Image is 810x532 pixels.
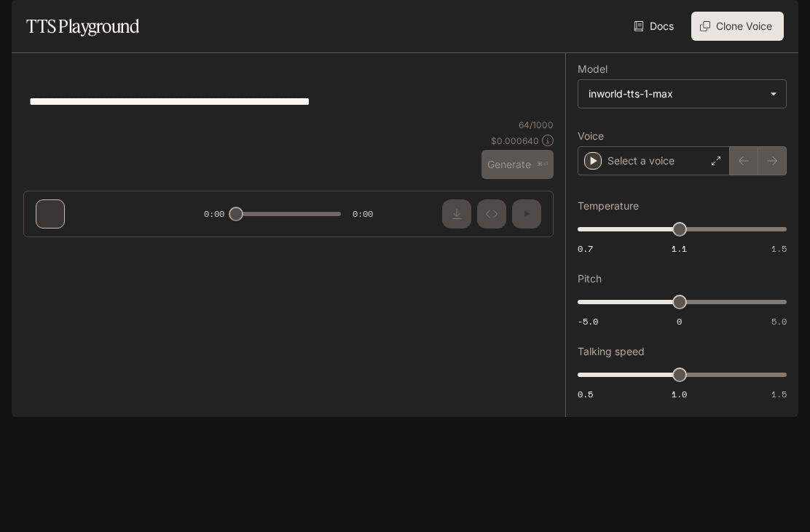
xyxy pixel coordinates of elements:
span: 5.0 [771,315,787,327]
span: -5.0 [578,315,598,327]
span: 0.5 [578,388,593,400]
button: open drawer [11,7,37,33]
span: 1.1 [672,242,687,255]
div: inworld-tts-1-max [578,80,786,108]
span: 1.5 [771,388,787,400]
p: 64 / 1000 [519,119,554,131]
span: 1.5 [771,242,787,255]
p: Model [578,64,607,74]
span: 0 [677,315,682,327]
a: Docs [631,12,680,41]
p: $ 0.000640 [491,135,539,147]
p: Voice [578,131,604,141]
span: 0.7 [578,242,593,255]
p: Talking speed [578,346,645,357]
p: Temperature [578,201,639,211]
button: Clone Voice [691,12,784,41]
p: Pitch [578,274,602,284]
p: Select a voice [607,154,675,168]
span: 1.0 [672,388,687,400]
div: inworld-tts-1-max [589,87,763,101]
h1: TTS Playground [26,12,139,41]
